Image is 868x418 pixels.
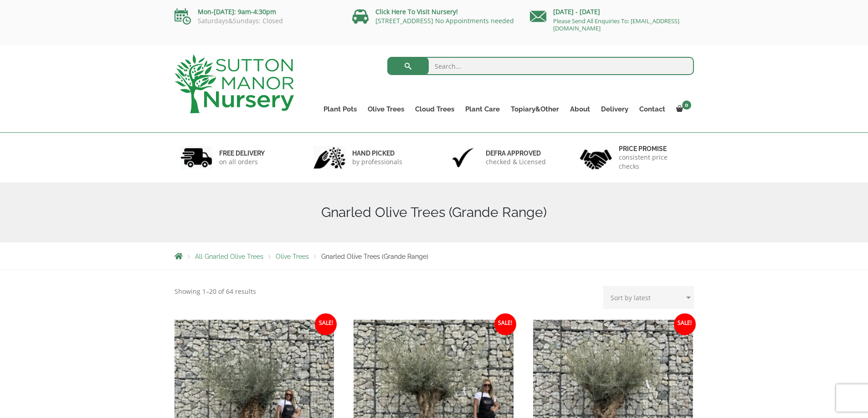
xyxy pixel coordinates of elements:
nav: Breadcrumbs [175,252,694,260]
h1: Gnarled Olive Trees (Grande Range) [175,204,694,221]
a: Olive Trees [276,253,309,260]
p: on all orders [219,157,265,166]
span: Sale! [494,313,516,335]
p: consistent price checks [619,153,688,171]
a: Plant Care [460,103,505,116]
p: [DATE] - [DATE] [530,6,694,17]
a: Topiary&Other [505,103,565,116]
h6: Defra approved [486,149,546,157]
a: [STREET_ADDRESS] No Appointments needed [375,16,514,25]
span: Sale! [315,313,337,335]
h6: FREE DELIVERY [219,149,265,157]
a: Contact [634,103,671,116]
p: checked & Licensed [486,157,546,166]
span: 0 [682,101,691,110]
img: logo [175,55,294,113]
input: Search... [387,57,694,75]
a: Please Send All Enquiries To: [EMAIL_ADDRESS][DOMAIN_NAME] [553,17,679,32]
a: Plant Pots [318,103,362,116]
p: by professionals [352,157,402,166]
span: Sale! [674,313,696,335]
img: 2.jpg [313,146,345,169]
a: 0 [671,103,694,116]
img: 4.jpg [580,144,612,171]
span: Gnarled Olive Trees (Grande Range) [321,253,428,260]
a: About [565,103,596,116]
a: Click Here To Visit Nursery! [375,7,458,16]
h6: hand picked [352,149,402,157]
p: Saturdays&Sundays: Closed [175,17,339,25]
p: Showing 1–20 of 64 results [175,286,256,297]
a: Cloud Trees [410,103,460,116]
p: Mon-[DATE]: 9am-4:30pm [175,6,339,17]
select: Shop order [603,286,694,309]
a: All Gnarled Olive Trees [195,253,263,260]
a: Delivery [596,103,634,116]
img: 1.jpg [180,146,212,169]
h6: Price promise [619,145,688,153]
img: 3.jpg [447,146,479,169]
a: Olive Trees [362,103,410,116]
